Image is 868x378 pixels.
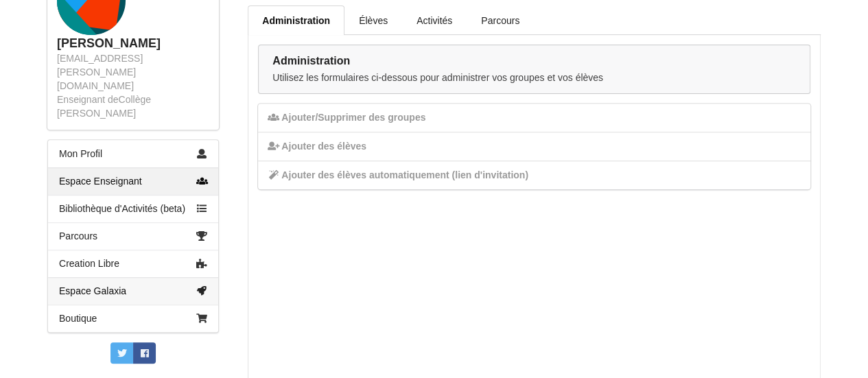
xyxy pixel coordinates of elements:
[402,5,467,34] a: Activités
[48,222,218,250] a: Parcours
[258,161,810,189] div: Ajouter des élèves automatiquement (lien d'invitation)
[467,5,534,34] a: Parcours
[57,51,209,93] div: [EMAIL_ADDRESS][PERSON_NAME][DOMAIN_NAME]
[57,93,209,120] div: Enseignant de Collège [PERSON_NAME]
[258,104,810,132] div: Ajouter/Supprimer des groupes
[48,250,218,277] a: Creation Libre
[258,132,810,161] div: Ajouter des élèves
[344,5,402,34] a: Élèves
[272,71,796,84] p: Utilisez les formulaires ci-dessous pour administrer vos groupes et vos élèves
[48,167,218,195] a: Espace Enseignant
[57,36,209,51] div: [PERSON_NAME]
[248,5,344,35] a: Administration
[48,277,218,305] a: Espace Galaxia
[48,140,218,167] a: Mon Profil
[48,305,218,332] a: Boutique
[48,195,218,222] a: Bibliothèque d'Activités (beta)
[272,54,796,68] div: Administration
